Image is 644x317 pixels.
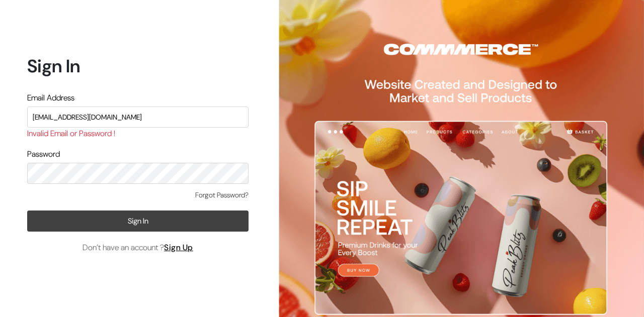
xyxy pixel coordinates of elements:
[27,55,249,77] h1: Sign In
[27,210,249,232] button: Sign In
[27,148,60,160] label: Password
[164,242,193,253] a: Sign Up
[195,190,249,200] a: Forgot Password?
[83,242,193,254] span: Don’t have an account ?
[27,92,74,104] label: Email Address
[27,128,115,140] label: Invalid Email or Password !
